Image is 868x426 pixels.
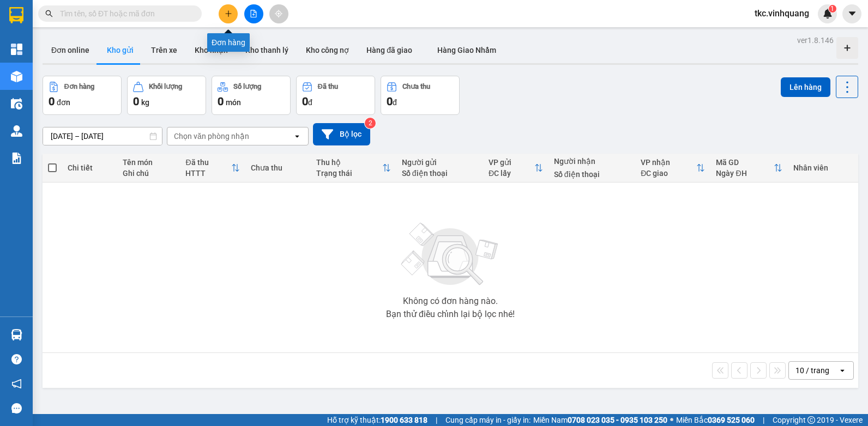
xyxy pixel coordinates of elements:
sup: 2 [365,118,376,129]
div: Đã thu [318,83,338,90]
div: Tạo kho hàng mới [836,37,858,59]
img: warehouse-icon [11,125,22,137]
button: Đã thu0đ [296,76,375,115]
img: warehouse-icon [11,329,22,340]
span: món [226,98,241,107]
strong: 0369 525 060 [708,416,755,424]
button: aim [269,4,288,23]
span: plus [225,10,232,17]
strong: 0708 023 035 - 0935 103 250 [568,416,667,424]
span: Hàng Giao Nhầm [437,46,496,54]
span: đơn [57,98,70,107]
span: copyright [807,416,815,424]
th: Toggle SortBy [180,154,245,182]
span: question-circle [11,354,22,364]
span: ⚪️ [670,418,673,422]
span: 0 [302,95,308,108]
button: file-add [244,4,263,23]
div: Người nhận [554,157,630,166]
div: Ngày ĐH [716,169,773,178]
div: Thu hộ [316,158,382,167]
span: search [45,10,53,17]
span: Miền Nam [533,414,667,426]
button: Bộ lọc [313,123,370,145]
span: Cung cấp máy in - giấy in: [445,414,531,426]
div: ĐC lấy [489,169,534,178]
span: tkc.vinhquang [746,7,818,20]
div: Chọn văn phòng nhận [174,131,249,142]
div: VP gửi [489,158,534,167]
div: ĐC giao [641,169,696,178]
span: Hỗ trợ kỹ thuật: [327,414,427,426]
img: solution-icon [11,153,22,164]
div: VP nhận [641,158,696,167]
span: Miền Bắc [676,414,755,426]
span: aim [275,10,282,17]
span: 0 [218,95,224,108]
img: logo-vxr [9,7,23,23]
span: message [11,403,22,413]
strong: 1900 633 818 [381,416,427,424]
div: Số điện thoại [402,169,478,178]
div: Tên món [123,158,174,167]
span: 0 [49,95,55,108]
button: Chưa thu0đ [381,76,460,115]
input: Select a date range. [43,127,162,145]
button: Khối lượng0kg [127,76,206,115]
span: 0 [387,95,393,108]
button: Đơn online [43,37,98,63]
div: Chưa thu [402,83,430,90]
button: Kho thanh lý [237,37,297,63]
input: Tìm tên, số ĐT hoặc mã đơn [60,8,189,20]
div: ver 1.8.146 [797,34,834,46]
img: svg+xml;base64,PHN2ZyBjbGFzcz0ibGlzdC1wbHVnX19zdmciIHhtbG5zPSJodHRwOi8vd3d3LnczLm9yZy8yMDAwL3N2Zy... [396,216,505,293]
div: Chưa thu [251,163,305,172]
img: warehouse-icon [11,71,22,82]
button: Hàng đã giao [358,37,421,63]
div: Nhân viên [793,163,853,172]
span: | [763,414,764,426]
div: Trạng thái [316,169,382,178]
img: dashboard-icon [11,44,22,55]
div: Người gửi [402,158,478,167]
span: đ [308,98,312,107]
th: Toggle SortBy [635,154,710,182]
span: kg [141,98,149,107]
span: notification [11,379,22,389]
button: Kho công nợ [297,37,358,63]
div: Bạn thử điều chỉnh lại bộ lọc nhé! [386,310,515,319]
div: Số điện thoại [554,170,630,179]
span: | [436,414,437,426]
img: icon-new-feature [823,9,833,19]
th: Toggle SortBy [483,154,548,182]
div: Khối lượng [149,83,182,90]
sup: 1 [829,5,836,13]
div: Đã thu [185,158,231,167]
img: warehouse-icon [11,98,22,109]
th: Toggle SortBy [710,154,787,182]
div: Số lượng [233,83,261,90]
th: Toggle SortBy [311,154,396,182]
div: 10 / trang [795,365,829,376]
div: Không có đơn hàng nào. [403,297,498,306]
button: Lên hàng [781,77,830,97]
button: Số lượng0món [212,76,291,115]
button: caret-down [842,4,861,23]
button: Kho gửi [98,37,142,63]
button: Trên xe [142,37,186,63]
button: Kho nhận [186,37,237,63]
div: Mã GD [716,158,773,167]
span: 0 [133,95,139,108]
div: Ghi chú [123,169,174,178]
button: plus [219,4,238,23]
span: caret-down [847,9,857,19]
svg: open [293,132,302,141]
span: 1 [830,5,834,13]
div: HTTT [185,169,231,178]
div: Chi tiết [68,163,112,172]
button: Đơn hàng0đơn [43,76,122,115]
div: Đơn hàng [64,83,94,90]
svg: open [838,366,847,375]
span: file-add [250,10,257,17]
span: đ [393,98,397,107]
